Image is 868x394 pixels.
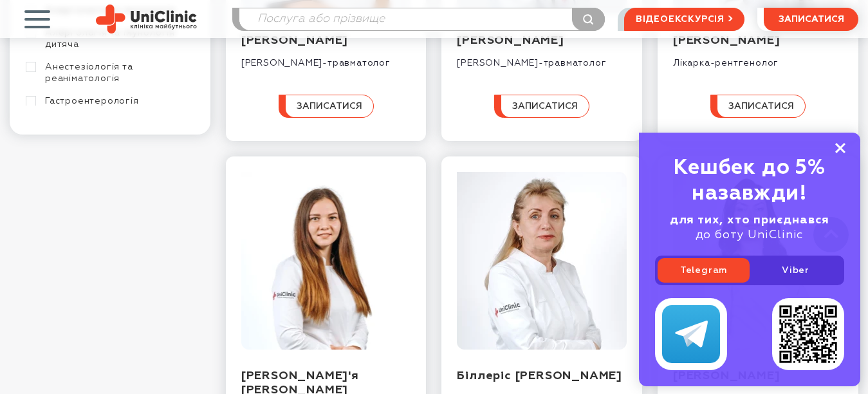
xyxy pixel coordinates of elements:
[512,102,578,111] span: записатися
[457,35,564,46] a: [PERSON_NAME]
[750,258,842,283] a: Viber
[673,48,843,69] div: Лікарка-рентгенолог
[241,48,411,69] div: [PERSON_NAME]-травматолог
[710,95,806,118] button: записатися
[457,370,622,382] a: Біллеріс [PERSON_NAME]
[239,8,604,30] input: Послуга або прізвище
[636,8,725,30] span: відеоекскурсія
[779,15,844,24] span: записатися
[658,258,750,283] a: Telegram
[26,95,191,107] a: Гастроентерологія
[457,172,627,350] img: Біллеріс Тетяна Юріївна
[728,102,794,111] span: записатися
[96,5,197,33] img: Uniclinic
[670,214,829,226] b: для тих, хто приєднався
[26,61,191,84] a: Анестезіологія та реаніматологія
[655,213,844,243] div: до боту UniClinic
[624,8,744,31] a: відеоекскурсія
[764,8,858,31] button: записатися
[457,48,627,69] div: [PERSON_NAME]-травматолог
[297,102,362,111] span: записатися
[655,155,844,207] div: Кешбек до 5% назавжди!
[494,95,589,118] button: записатися
[279,95,374,118] button: записатися
[241,35,348,46] a: [PERSON_NAME]
[26,27,191,50] a: Алергологія та імунологія дитяча
[241,172,411,350] img: Овчаренко Дар'я Сергіївна
[673,35,780,46] a: [PERSON_NAME]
